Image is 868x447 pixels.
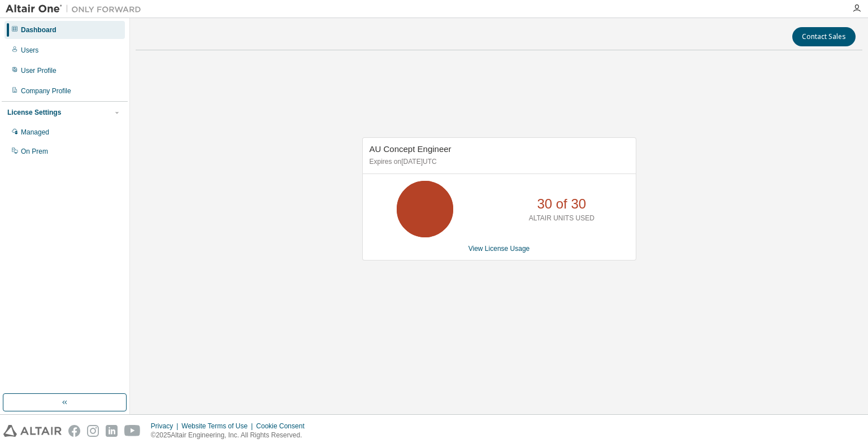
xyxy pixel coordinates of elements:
div: Privacy [151,422,181,431]
img: Altair One [6,3,147,15]
span: AU Concept Engineer [370,144,452,154]
div: Website Terms of Use [181,422,256,431]
div: Dashboard [21,25,57,34]
div: Managed [21,128,49,137]
img: facebook.svg [68,425,80,437]
p: 30 of 30 [537,194,586,214]
div: Company Profile [21,86,71,96]
img: linkedin.svg [106,425,118,437]
img: altair_logo.svg [3,425,62,437]
p: © 2025 Altair Engineering, Inc. All Rights Reserved. [151,431,311,440]
img: youtube.svg [124,425,141,437]
div: Cookie Consent [256,422,311,431]
button: Contact Sales [792,27,856,46]
p: ALTAIR UNITS USED [529,214,594,223]
p: Expires on [DATE] UTC [370,157,626,167]
div: License Settings [7,108,61,117]
div: On Prem [21,147,48,156]
img: instagram.svg [87,425,99,437]
a: View License Usage [468,245,530,253]
div: User Profile [21,66,57,75]
div: Users [21,46,38,55]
